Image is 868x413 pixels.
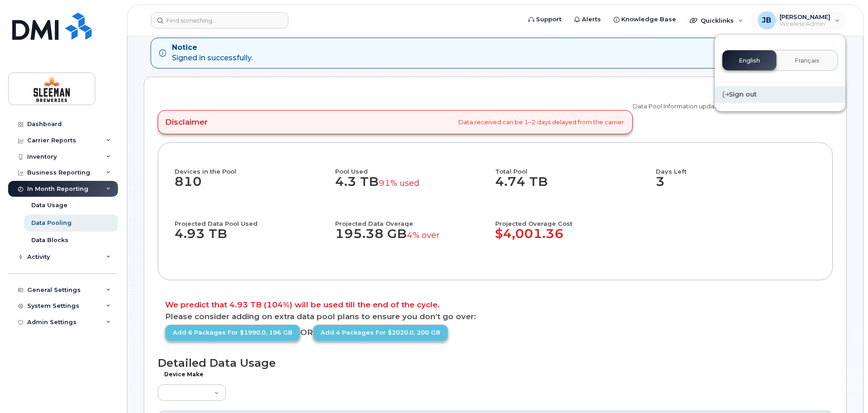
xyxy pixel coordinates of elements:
[495,159,648,175] h4: Total Pool
[522,10,568,29] a: Support
[683,11,750,29] div: Quicklinks
[163,372,204,377] label: Device Make
[780,20,830,28] span: Wireless Admin
[175,211,327,227] h4: Projected Data Pool Used
[158,357,833,369] h1: Detailed Data Usage
[165,301,825,309] p: We predict that 4.93 TB (104%) will be used till the end of the cycle.
[407,230,439,240] small: 4% over
[568,10,607,29] a: Alerts
[175,175,335,198] dd: 810
[621,15,676,24] span: Knowledge Base
[607,10,683,29] a: Knowledge Base
[379,178,419,188] small: 91% used
[165,325,300,341] a: Add 6 packages for $1990.0, 196 GB
[751,11,846,29] div: Jose Benedith
[175,159,335,175] h4: Devices in the Pool
[335,175,488,198] dd: 4.3 TB
[715,86,845,103] div: Sign out
[780,13,830,20] span: [PERSON_NAME]
[582,15,601,24] span: Alerts
[165,117,208,126] h4: Disclaimer
[313,325,448,341] a: Add 4 packages for $2020.0, 200 GB
[656,175,816,198] dd: 3
[795,57,819,64] span: Français
[335,211,488,227] h4: Projected Data Overage
[495,211,656,227] h4: Projected Overage Cost
[495,227,656,250] dd: $4,001.36
[762,15,771,26] span: JB
[633,102,833,111] p: Data Pool Information updated: [DATE] Data Usage updated: [DATE]
[335,159,488,175] h4: Pool Used
[172,43,253,53] strong: Notice
[656,159,816,175] h4: Days Left
[165,325,495,341] div: OR
[165,313,825,321] p: Please consider adding on extra data pool plans to ensure you don’t go over:
[151,12,288,29] input: Find something...
[158,110,633,134] div: Data received can be 1–2 days delayed from the carrier.
[172,43,253,63] div: Signed in successfully.
[175,227,327,250] dd: 4.93 TB
[536,15,561,24] span: Support
[701,17,734,24] span: Quicklinks
[495,175,648,198] dd: 4.74 TB
[335,227,488,250] dd: 195.38 GB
